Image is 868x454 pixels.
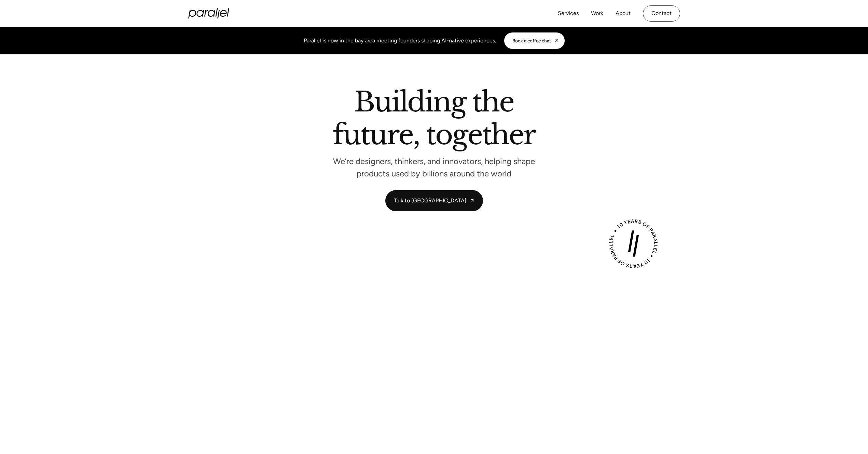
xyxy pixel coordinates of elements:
[512,38,551,43] div: Book a coffee chat
[188,8,229,18] a: home
[591,9,603,18] a: Work
[643,5,680,22] a: Contact
[616,9,631,18] a: About
[504,32,565,49] a: Book a coffee chat
[333,89,535,151] h2: Building the future, together
[554,38,559,43] img: CTA arrow image
[558,9,579,18] a: Services
[304,37,496,45] div: Parallel is now in the bay area meeting founders shaping AI-native experiences.
[332,158,537,176] p: We’re designers, thinkers, and innovators, helping shape products used by billions around the world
